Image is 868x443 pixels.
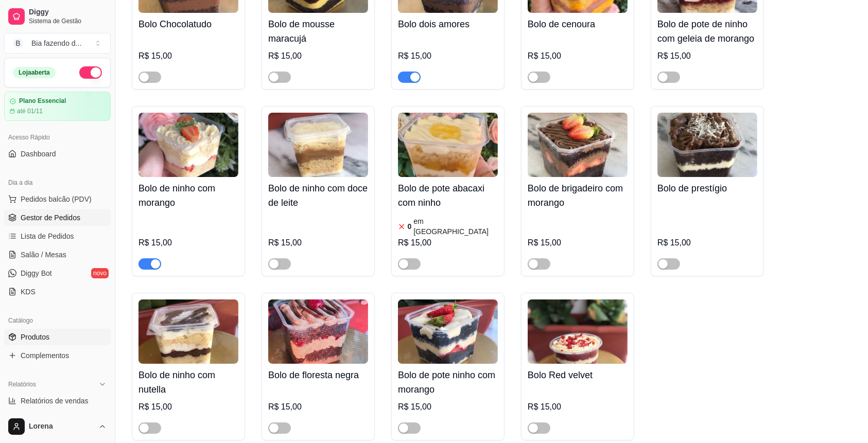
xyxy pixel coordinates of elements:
[657,17,757,46] h4: Bolo de pote de ninho com geleia de morango
[4,246,111,263] a: Salão / Mesas
[268,50,368,62] div: R$ 15,00
[268,181,368,210] h4: Bolo de ninho com doce de leite
[528,299,628,364] img: product-image
[4,329,111,345] a: Produtos
[29,17,107,25] span: Sistema de Gestão
[4,228,111,244] a: Lista de Pedidos
[657,181,757,196] h4: Bolo de prestígio
[398,50,498,62] div: R$ 15,00
[398,113,498,177] img: product-image
[17,107,43,115] article: até 01/11
[21,212,80,223] span: Gestor de Pedidos
[21,287,36,297] span: KDS
[268,368,368,382] h4: Bolo de floresta negra
[31,38,81,48] div: Bia fazendo d ...
[21,231,74,241] span: Lista de Pedidos
[29,422,94,431] span: Lorena
[657,113,757,177] img: product-image
[528,401,628,413] div: R$ 15,00
[13,38,23,48] span: B
[138,181,238,210] h4: Bolo de ninho com morango
[21,396,89,406] span: Relatórios de vendas
[19,97,66,105] article: Plano Essencial
[4,347,111,364] a: Complementos
[398,368,498,397] h4: Bolo de pote ninho com morango
[4,283,111,300] a: KDS
[138,299,238,364] img: product-image
[21,332,49,342] span: Produtos
[268,299,368,364] img: product-image
[528,237,628,249] div: R$ 15,00
[4,4,111,29] a: DiggySistema de Gestão
[268,17,368,46] h4: Bolo de mousse maracujá
[657,237,757,249] div: R$ 15,00
[268,113,368,177] img: product-image
[29,8,107,17] span: Diggy
[4,393,111,409] a: Relatórios de vendas
[138,368,238,397] h4: Bolo de ninho com nutella
[138,401,238,413] div: R$ 15,00
[13,67,56,78] div: Loja aberta
[138,50,238,62] div: R$ 15,00
[528,181,628,210] h4: Bolo de brigadeiro com morango
[657,50,757,62] div: R$ 15,00
[4,209,111,226] a: Gestor de Pedidos
[268,237,368,249] div: R$ 15,00
[528,368,628,382] h4: Bolo Red velvet
[21,149,56,159] span: Dashboard
[138,113,238,177] img: product-image
[398,299,498,364] img: product-image
[4,174,111,191] div: Dia a dia
[413,216,498,237] article: em [GEOGRAPHIC_DATA]
[4,33,111,54] button: Select a team
[398,401,498,413] div: R$ 15,00
[398,181,498,210] h4: Bolo de pote abacaxi com ninho
[528,50,628,62] div: R$ 15,00
[4,265,111,281] a: Diggy Botnovo
[4,92,111,121] a: Plano Essencialaté 01/11
[21,268,52,278] span: Diggy Bot
[528,113,628,177] img: product-image
[408,221,412,232] article: 0
[4,191,111,207] button: Pedidos balcão (PDV)
[398,237,498,249] div: R$ 15,00
[21,194,92,204] span: Pedidos balcão (PDV)
[21,250,66,260] span: Salão / Mesas
[4,146,111,162] a: Dashboard
[138,17,238,31] h4: Bolo Chocolatudo
[4,414,111,439] button: Lorena
[4,129,111,146] div: Acesso Rápido
[398,17,498,31] h4: Bolo dois amores
[528,17,628,31] h4: Bolo de cenoura
[268,401,368,413] div: R$ 15,00
[79,66,102,79] button: Alterar Status
[4,312,111,329] div: Catálogo
[138,237,238,249] div: R$ 15,00
[8,380,36,388] span: Relatórios
[21,350,69,361] span: Complementos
